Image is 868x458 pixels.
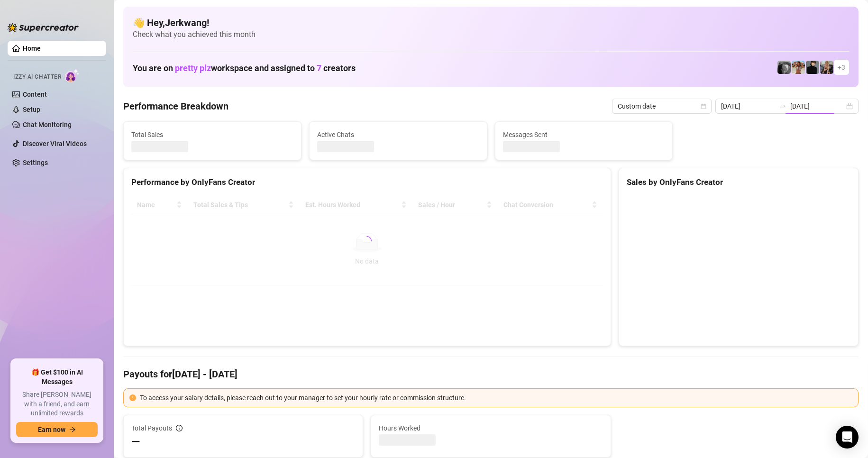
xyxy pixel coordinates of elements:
span: calendar [701,103,706,109]
div: Open Intercom Messenger [836,426,859,449]
span: to [779,102,786,110]
span: — [131,434,140,449]
span: Messages Sent [503,129,665,140]
span: pretty plz [175,63,211,73]
span: info-circle [176,425,183,431]
img: Amber [777,61,791,74]
span: 7 [317,63,321,73]
span: Check what you achieved this month [133,29,849,40]
h4: Payouts for [DATE] - [DATE] [123,367,859,381]
span: Hours Worked [379,423,603,433]
div: Sales by OnlyFans Creator [627,176,850,189]
div: Performance by OnlyFans Creator [131,176,603,189]
h1: You are on workspace and assigned to creators [133,63,356,73]
a: Chat Monitoring [23,121,72,128]
a: Home [23,45,41,52]
span: Share [PERSON_NAME] with a friend, and earn unlimited rewards [16,390,98,418]
a: Discover Viral Videos [23,140,87,147]
span: Earn now [38,426,65,433]
input: End date [790,101,844,111]
img: AI Chatter [65,69,80,82]
span: arrow-right [69,426,76,433]
input: Start date [721,101,775,111]
h4: 👋 Hey, Jerkwang ! [133,16,849,29]
button: Earn nowarrow-right [16,422,98,437]
img: Camille [806,61,819,74]
span: exclamation-circle [129,394,136,401]
a: Content [23,91,47,98]
img: Violet [820,61,833,74]
h4: Performance Breakdown [123,100,228,113]
a: Settings [23,159,48,166]
span: Custom date [618,99,706,113]
img: Amber [792,61,805,74]
a: Setup [23,106,40,113]
span: Active Chats [317,129,479,140]
span: Total Payouts [131,423,172,433]
span: Izzy AI Chatter [13,73,61,82]
span: loading [362,236,372,246]
img: logo-BBDzfeDw.svg [8,23,79,32]
span: 🎁 Get $100 in AI Messages [16,368,98,386]
span: Total Sales [131,129,293,140]
div: To access your salary details, please reach out to your manager to set your hourly rate or commis... [140,393,852,403]
span: + 3 [838,62,845,73]
span: swap-right [779,102,786,110]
